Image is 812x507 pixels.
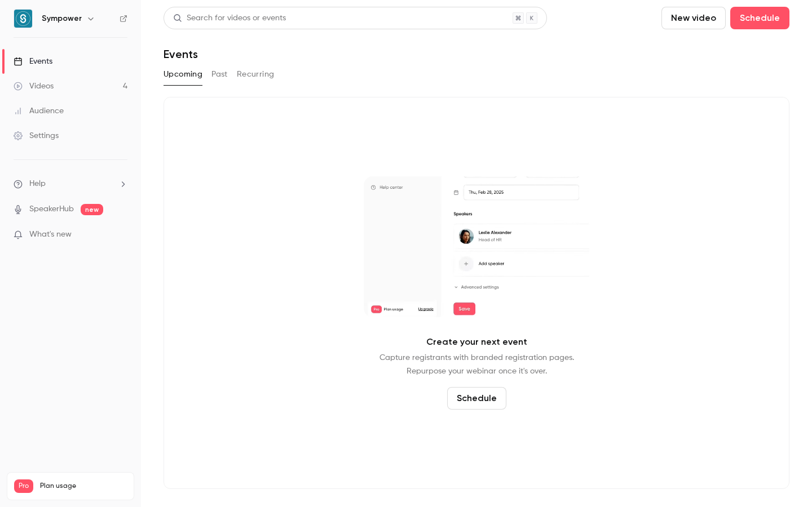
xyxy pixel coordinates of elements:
button: New video [661,7,726,29]
p: Create your next event [426,335,527,349]
button: Schedule [730,7,789,29]
span: What's new [29,229,72,241]
h6: Sympower [42,13,82,24]
li: help-dropdown-opener [14,178,127,190]
div: Settings [14,130,59,141]
div: Events [14,56,52,67]
div: Videos [14,81,54,92]
a: SpeakerHub [29,203,74,215]
span: Plan usage [40,482,127,491]
div: Audience [14,105,64,117]
img: Sympower [14,10,32,28]
span: Help [29,178,46,190]
button: Past [211,65,228,83]
h1: Events [164,47,198,61]
span: Pro [14,479,33,493]
p: Capture registrants with branded registration pages. Repurpose your webinar once it's over. [379,351,574,378]
button: Upcoming [164,65,202,83]
button: Recurring [237,65,275,83]
div: Search for videos or events [173,12,286,24]
iframe: Noticeable Trigger [114,230,127,240]
span: new [81,204,103,215]
button: Schedule [447,387,506,410]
